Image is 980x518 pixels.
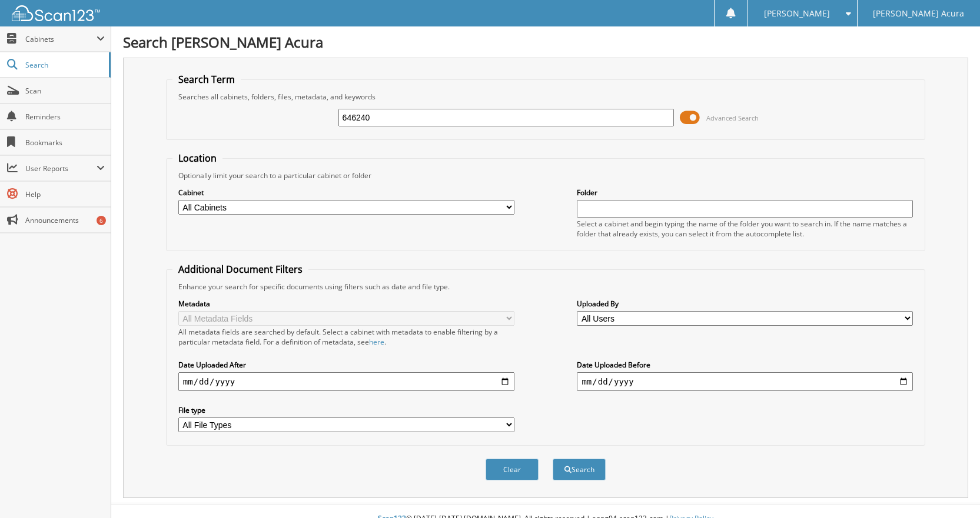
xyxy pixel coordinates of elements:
[764,10,830,17] span: [PERSON_NAME]
[577,188,913,198] label: Folder
[25,86,105,96] span: Scan
[486,459,539,480] button: Clear
[25,34,97,44] span: Cabinets
[12,5,100,21] img: scan123-logo-white.svg
[178,372,514,391] input: start
[97,216,106,225] div: 6
[172,171,919,181] div: Optionally limit your search to a particular cabinet or folder
[577,372,913,391] input: end
[178,299,514,309] label: Metadata
[577,360,913,370] label: Date Uploaded Before
[873,10,964,17] span: [PERSON_NAME] Acura
[172,152,222,165] legend: Location
[577,219,913,239] div: Select a cabinet and begin typing the name of the folder you want to search in. If the name match...
[178,360,514,370] label: Date Uploaded After
[123,32,968,52] h1: Search [PERSON_NAME] Acura
[172,73,241,86] legend: Search Term
[577,299,913,309] label: Uploaded By
[25,215,105,225] span: Announcements
[921,462,980,518] iframe: Chat Widget
[172,92,919,102] div: Searches all cabinets, folders, files, metadata, and keywords
[706,113,759,122] span: Advanced Search
[178,405,514,415] label: File type
[172,263,308,276] legend: Additional Document Filters
[178,188,514,198] label: Cabinet
[369,337,384,347] a: here
[25,138,105,148] span: Bookmarks
[25,163,97,173] span: User Reports
[25,189,105,199] span: Help
[553,459,606,480] button: Search
[172,282,919,292] div: Enhance your search for specific documents using filters such as date and file type.
[25,112,105,122] span: Reminders
[178,327,514,347] div: All metadata fields are searched by default. Select a cabinet with metadata to enable filtering b...
[25,60,103,70] span: Search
